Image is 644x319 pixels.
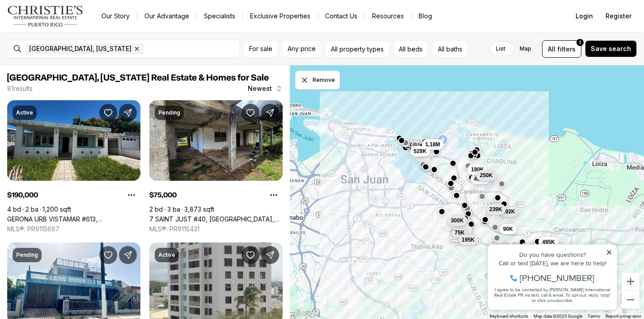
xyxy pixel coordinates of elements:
img: logo [7,5,84,27]
button: Save Property: 7 SAINT JUST #40 [241,104,259,122]
button: Register [600,7,637,25]
button: All beds [393,40,428,58]
span: All [548,44,555,54]
span: [PHONE_NUMBER] [37,42,111,51]
span: [GEOGRAPHIC_DATA], [US_STATE] [29,45,131,52]
span: 192K [502,208,515,215]
button: All baths [432,40,468,58]
a: Our Story [94,10,137,22]
span: filters [557,44,576,54]
button: 499K [470,174,491,184]
button: Save search [585,40,637,57]
a: Exclusive Properties [243,10,318,22]
a: GERONA URB VISTAMAR #613, CAROLINA PR, 00983 [7,215,140,223]
span: Any price [288,45,316,52]
button: All property types [325,40,390,58]
span: Newest [248,85,272,92]
span: I agree to be contacted by [PERSON_NAME] International Real Estate PR via text, call & email. To ... [11,55,127,72]
button: Zoom in [622,272,640,290]
button: Share Property [261,104,279,122]
span: 250K [480,172,493,179]
p: Active [16,109,33,116]
button: 190K [467,164,487,175]
button: Share Property [119,104,137,122]
button: Newest [242,80,288,98]
span: Save search [591,45,631,52]
button: Allfilters1 [542,40,581,58]
button: Share Property [119,246,137,264]
p: Pending [16,251,38,259]
span: 528K [414,148,427,155]
button: Property options [123,186,140,204]
button: Save Property: GERONA URB VISTAMAR #613 [99,104,117,122]
a: 7 SAINT JUST #40, CAROLINA PR, 00987 [149,215,283,223]
span: For sale [249,45,272,52]
span: Login [576,13,593,20]
button: 1.18M [422,139,444,150]
a: Report a map error [606,314,641,319]
span: 300K [451,217,464,224]
p: Active [158,251,175,259]
span: 1.18M [425,141,440,148]
p: Pending [158,109,180,116]
a: Terms (opens in new tab) [588,314,600,319]
span: 75K [455,229,465,236]
div: Do you have questions? [9,20,129,26]
button: 528K [410,146,430,157]
button: Contact Us [318,10,364,22]
span: 195K [462,236,475,243]
button: Save Property: Cond Esmeralda #7 CALLE AMAPOLA #602 [241,246,259,264]
label: List [489,41,513,57]
button: Dismiss drawing [295,71,340,89]
span: 90K [503,225,513,233]
a: Blog [411,10,439,22]
span: 499K [474,175,487,183]
a: Resources [365,10,411,22]
button: Share Property [261,246,279,264]
button: 75K [451,227,468,238]
button: 300K [447,215,467,226]
span: 239K [489,206,502,213]
span: 1 [579,39,581,46]
span: Register [606,13,631,20]
button: 195K [458,234,479,245]
div: Call or text [DATE], we are here to help! [9,29,129,35]
label: Map [513,41,538,57]
button: 192K [499,206,519,217]
p: 81 results [7,85,33,92]
span: 190K [471,166,484,173]
button: Save Property: 127 JARDINES DE COUNTRY CLUB #BW127 [99,246,117,264]
button: 250K [476,170,496,181]
button: Login [570,7,598,25]
a: Our Advantage [137,10,196,22]
span: [GEOGRAPHIC_DATA], [US_STATE] Real Estate & Homes for Sale [7,73,269,82]
button: Any price [282,40,322,58]
button: 239K [486,204,506,215]
button: Property options [265,186,283,204]
span: Map data ©2025 Google [534,314,582,319]
button: Zoom out [622,291,640,309]
a: Specialists [197,10,242,22]
button: For sale [243,40,278,58]
button: 90K [500,224,517,234]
